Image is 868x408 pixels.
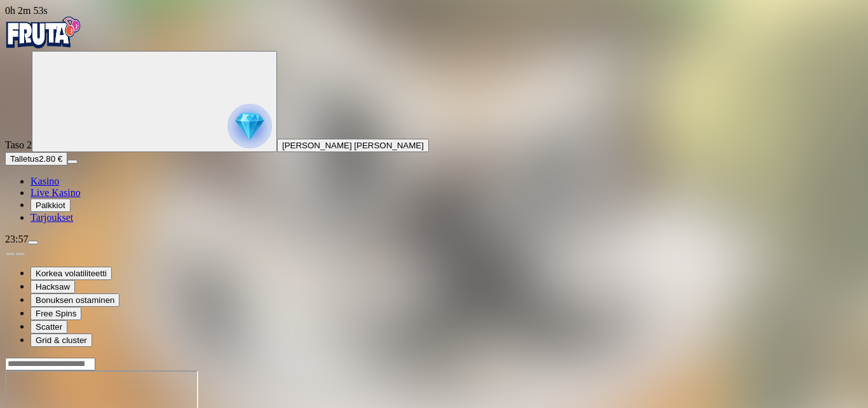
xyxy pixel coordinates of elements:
span: user session time [5,5,48,16]
a: Fruta [5,39,81,50]
button: Grid & cluster [31,334,92,347]
button: Scatter [31,320,67,334]
button: Talletusplus icon2.80 € [5,152,67,165]
span: Hacksaw [36,282,70,292]
span: Taso 2 [5,139,32,150]
img: reward progress [227,104,272,148]
button: menu [28,241,38,244]
input: Search [5,358,95,370]
button: menu [67,160,78,164]
img: Fruta [5,17,81,48]
button: Hacksaw [31,280,75,293]
button: [PERSON_NAME] [PERSON_NAME] [277,139,429,152]
a: Tarjoukset [31,212,73,223]
span: Bonuksen ostaminen [36,295,114,305]
button: Korkea volatiliteetti [31,267,112,280]
a: Kasino [31,176,59,186]
button: Free Spins [31,307,81,320]
button: Bonuksen ostaminen [31,293,119,307]
nav: Primary [5,17,863,223]
span: Grid & cluster [36,335,87,345]
button: Palkkiot [31,199,71,212]
span: Free Spins [36,309,76,318]
span: Korkea volatiliteetti [36,269,107,278]
span: Palkkiot [36,200,65,210]
span: 2.80 € [39,154,62,164]
span: Talletus [10,154,39,164]
a: Live Kasino [31,187,81,198]
span: 23:57 [5,234,28,244]
span: Scatter [36,322,62,332]
button: reward progress [32,51,277,152]
button: prev slide [5,252,15,256]
span: [PERSON_NAME] [PERSON_NAME] [282,141,424,150]
nav: Main menu [5,176,863,223]
button: next slide [15,252,25,256]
